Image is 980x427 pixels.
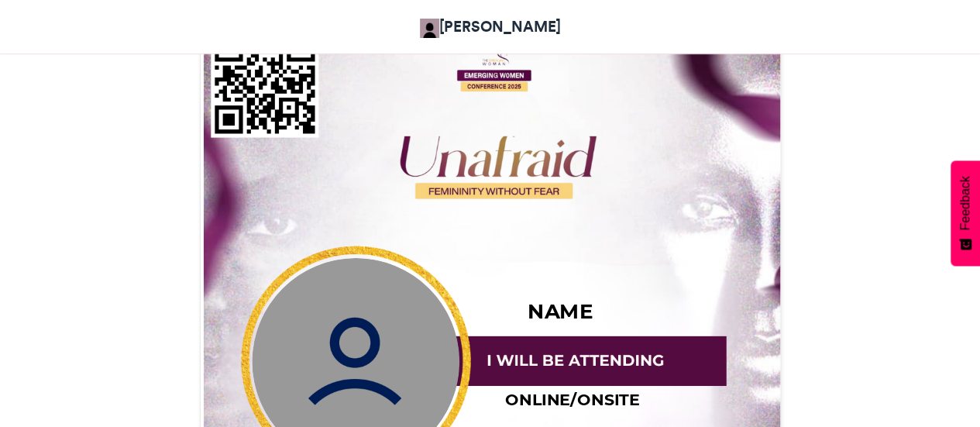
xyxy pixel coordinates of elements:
button: Feedback - Show survey [951,160,980,266]
div: NAME [415,298,705,326]
img: 1758876291.48-a734bb205d9370d72a2667bfb0d40199c70537b8.jpeg [211,29,318,137]
span: Feedback [958,176,972,230]
img: Theresa Adekunle [420,19,439,38]
a: [PERSON_NAME] [420,15,561,38]
div: ONLINE/ONSITE [427,389,717,412]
